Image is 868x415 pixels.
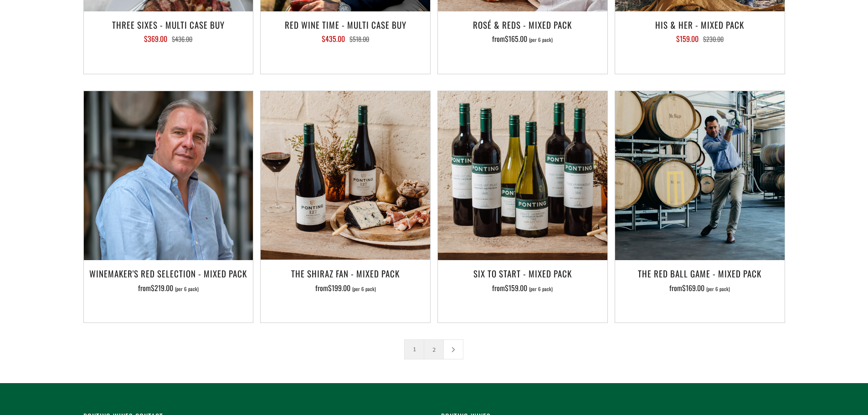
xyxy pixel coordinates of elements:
span: $230.00 [703,34,724,44]
span: from [315,282,376,293]
h3: Winemaker's Red Selection - Mixed Pack [88,266,249,281]
h3: Rosé & Reds - Mixed Pack [442,17,603,32]
h3: His & Her - Mixed Pack [620,17,780,32]
a: Six To Start - Mixed Pack from$159.00 (per 6 pack) [438,266,607,311]
h3: Red Wine Time - Multi Case Buy [265,17,426,32]
span: $199.00 [328,282,350,293]
span: (per 6 pack) [529,37,553,42]
a: 2 [424,340,443,359]
a: Rosé & Reds - Mixed Pack from$165.00 (per 6 pack) [438,17,607,62]
h3: The Shiraz Fan - Mixed Pack [265,266,426,281]
a: His & Her - Mixed Pack $159.00 $230.00 [615,17,785,62]
a: The Shiraz Fan - Mixed Pack from$199.00 (per 6 pack) [261,266,430,311]
span: $369.00 [144,33,167,44]
span: $435.00 [322,33,345,44]
span: $159.00 [676,33,699,44]
span: from [492,282,553,293]
span: (per 6 pack) [175,287,199,292]
a: Winemaker's Red Selection - Mixed Pack from$219.00 (per 6 pack) [84,266,253,311]
a: Red Wine Time - Multi Case Buy $435.00 $518.00 [261,17,430,62]
span: 1 [404,339,424,359]
span: from [669,282,730,293]
span: $159.00 [505,282,527,293]
a: The Red Ball Game - Mixed Pack from$169.00 (per 6 pack) [615,266,785,311]
span: (per 6 pack) [529,287,553,292]
a: Three Sixes - Multi Case Buy $369.00 $436.00 [84,17,253,62]
span: from [138,282,199,293]
h3: Three Sixes - Multi Case Buy [88,17,249,32]
h3: The Red Ball Game - Mixed Pack [620,266,780,281]
span: $169.00 [682,282,704,293]
span: $165.00 [505,33,527,44]
span: (per 6 pack) [352,287,376,292]
span: $518.00 [349,34,369,44]
span: (per 6 pack) [706,287,730,292]
h3: Six To Start - Mixed Pack [442,266,603,281]
span: $436.00 [172,34,192,44]
span: $219.00 [151,282,173,293]
span: from [492,33,553,44]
